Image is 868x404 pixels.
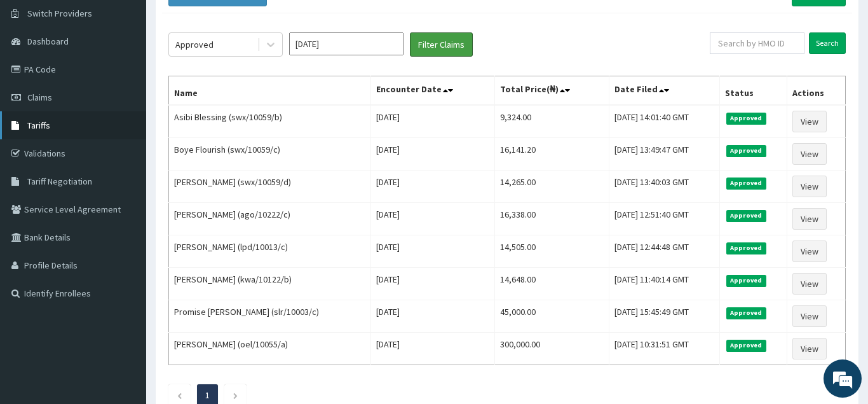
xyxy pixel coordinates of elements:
[27,8,92,19] span: Switch Providers
[169,203,371,235] td: [PERSON_NAME] (ago/10222/c)
[494,76,609,106] th: Total Price(₦)
[726,340,766,351] span: Approved
[74,121,175,249] span: We're online!
[289,32,403,55] input: Select Month and Year
[169,171,371,203] td: [PERSON_NAME] (swx/10059/d)
[27,120,50,131] span: Tariffs
[410,32,473,57] button: Filter Claims
[66,71,214,88] div: Chat with us now
[494,203,609,235] td: 16,338.00
[370,235,494,268] td: [DATE]
[27,176,92,187] span: Tariff Negotiation
[494,138,609,171] td: 16,141.20
[609,333,720,365] td: [DATE] 10:31:51 GMT
[609,76,720,106] th: Date Filed
[719,76,787,106] th: Status
[370,268,494,300] td: [DATE]
[726,307,766,319] span: Approved
[169,138,371,171] td: Boye Flourish (swx/10059/c)
[370,105,494,138] td: [DATE]
[175,38,214,51] div: Approved
[787,76,845,106] th: Actions
[27,36,69,47] span: Dashboard
[609,171,720,203] td: [DATE] 13:40:03 GMT
[609,268,720,300] td: [DATE] 11:40:14 GMT
[609,300,720,333] td: [DATE] 15:45:49 GMT
[6,269,242,314] textarea: Type your message and hit 'Enter'
[169,300,371,333] td: Promise [PERSON_NAME] (slr/10003/c)
[726,178,766,189] span: Approved
[208,6,239,37] div: Minimize live chat window
[609,203,720,235] td: [DATE] 12:51:40 GMT
[494,235,609,268] td: 14,505.00
[169,76,371,106] th: Name
[27,92,52,103] span: Claims
[494,105,609,138] td: 9,324.00
[169,268,371,300] td: [PERSON_NAME] (kwa/10122/b)
[809,32,846,54] input: Search
[370,171,494,203] td: [DATE]
[726,113,766,124] span: Approved
[609,138,720,171] td: [DATE] 13:49:47 GMT
[792,208,827,230] a: View
[726,210,766,221] span: Approved
[726,145,766,157] span: Approved
[609,105,720,138] td: [DATE] 14:01:40 GMT
[792,305,827,327] a: View
[169,333,371,365] td: [PERSON_NAME] (oel/10055/a)
[169,235,371,268] td: [PERSON_NAME] (lpd/10013/c)
[494,268,609,300] td: 14,648.00
[792,111,827,132] a: View
[370,300,494,333] td: [DATE]
[792,176,827,197] a: View
[370,203,494,235] td: [DATE]
[205,389,210,401] a: Page 1 is your current page
[494,171,609,203] td: 14,265.00
[609,235,720,268] td: [DATE] 12:44:48 GMT
[24,64,51,95] img: d_794563401_company_1708531726252_794563401
[792,143,827,165] a: View
[233,389,238,401] a: Next page
[370,333,494,365] td: [DATE]
[370,138,494,171] td: [DATE]
[792,338,827,359] a: View
[494,300,609,333] td: 45,000.00
[710,32,804,54] input: Search by HMO ID
[792,273,827,295] a: View
[370,76,494,106] th: Encounter Date
[177,389,182,401] a: Previous page
[792,240,827,262] a: View
[726,242,766,254] span: Approved
[494,333,609,365] td: 300,000.00
[726,275,766,286] span: Approved
[169,105,371,138] td: Asibi Blessing (swx/10059/b)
